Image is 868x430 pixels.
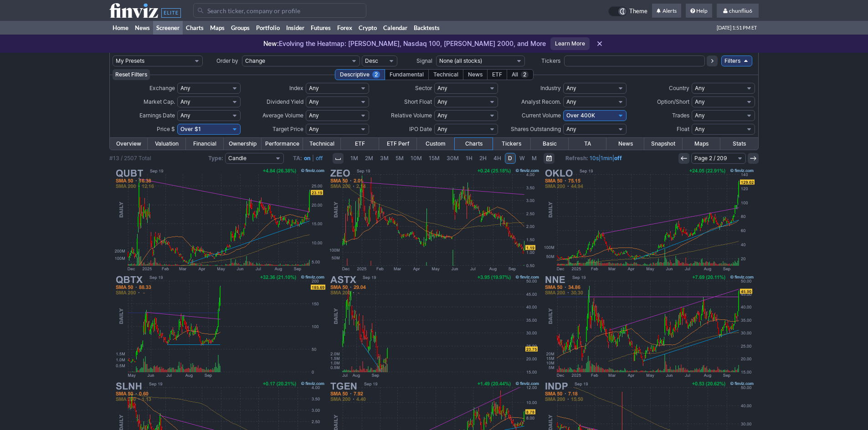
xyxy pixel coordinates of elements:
[262,112,303,119] span: Average Volume
[601,155,612,162] a: 1min
[385,69,429,80] div: Fundamental
[328,167,541,273] img: ZEO - Zeo Energy Corp - Stock Price Chart
[303,138,341,150] a: Technical
[717,21,757,35] span: [DATE] 1:51 PM ET
[493,155,501,162] span: 4H
[476,153,490,164] a: 2H
[362,153,376,164] a: 2M
[334,21,355,35] a: Forex
[493,138,530,150] a: Tickers
[426,153,443,164] a: 15M
[228,21,253,35] a: Groups
[293,155,302,162] b: TA:
[652,4,681,18] a: Alerts
[186,138,224,150] a: Financial
[529,153,540,164] a: M
[686,4,712,18] a: Help
[532,155,537,162] span: M
[511,126,561,132] span: Shares Outstanding
[267,98,303,105] span: Dividend Yield
[153,21,183,35] a: Screener
[507,69,534,80] div: All
[109,154,151,163] div: #13 / 2507 Total
[113,69,150,80] button: Reset Filters
[110,138,148,150] a: Overview
[149,85,175,91] span: Exchange
[677,126,689,132] span: Float
[672,112,689,119] span: Trades
[644,138,682,150] a: Snapshot
[392,153,407,164] a: 5M
[411,21,443,35] a: Backtests
[541,57,560,64] span: Tickers
[657,98,689,105] span: Option/Short
[148,138,185,150] a: Valuation
[428,69,463,80] div: Technical
[519,155,525,162] span: W
[263,39,546,48] p: Evolving the Heatmap: [PERSON_NAME], Nasdaq 100, [PERSON_NAME] 2000, and More
[372,71,380,78] span: 2
[479,155,487,162] span: 2H
[157,126,175,132] span: Price $
[429,155,440,162] span: 15M
[404,98,432,105] span: Short Float
[144,98,175,105] span: Market Cap.
[380,155,389,162] span: 3M
[262,138,303,150] a: Performance
[304,155,310,162] a: on
[721,56,752,66] a: Filters
[380,21,411,35] a: Calendar
[569,138,606,150] a: TA
[447,155,459,162] span: 30M
[207,21,228,35] a: Maps
[544,153,555,164] button: Range
[333,153,344,164] button: Interval
[409,126,432,132] span: IPO Date
[341,138,379,150] a: ETF
[308,21,334,35] a: Futures
[350,155,358,162] span: 1M
[606,138,644,150] a: News
[377,153,392,164] a: 3M
[487,69,507,80] div: ETF
[565,154,622,163] span: | |
[455,138,493,150] a: Charts
[183,21,207,35] a: Charts
[669,85,689,91] span: Country
[391,112,432,119] span: Relative Volume
[347,153,361,164] a: 1M
[224,138,262,150] a: Ownership
[542,167,755,273] img: OKLO - Oklo Inc - Stock Price Chart
[365,155,373,162] span: 2M
[516,153,528,164] a: W
[113,167,326,273] img: QUBT - Quantum Computing Inc - Stock Price Chart
[416,57,432,64] span: Signal
[614,155,622,162] a: off
[208,155,223,162] b: Type:
[316,155,323,162] a: off
[355,21,380,35] a: Crypto
[113,273,326,379] img: QBTX - Tradr 2X Long QBTS Daily ETF - Stock Price Chart
[466,155,473,162] span: 1H
[521,98,561,105] span: Analyst Recom.
[132,21,153,35] a: News
[729,7,752,14] span: chunfliu6
[379,138,417,150] a: ETF Perf
[411,155,422,162] span: 10M
[417,138,455,150] a: Custom
[109,21,132,35] a: Home
[415,85,432,91] span: Sector
[407,153,425,164] a: 10M
[531,138,569,150] a: Basic
[540,85,561,91] span: Industry
[193,3,366,18] input: Search
[608,6,647,16] a: Theme
[629,6,647,16] span: Theme
[289,85,303,91] span: Index
[550,37,590,50] a: Learn More
[139,112,175,119] span: Earnings Date
[542,273,755,379] img: NNE - Nano Nuclear Energy Inc - Stock Price Chart
[253,21,283,35] a: Portfolio
[505,153,516,164] a: D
